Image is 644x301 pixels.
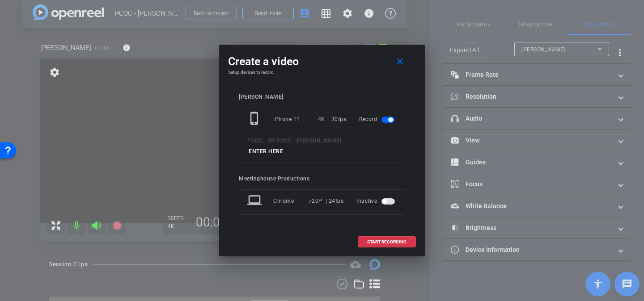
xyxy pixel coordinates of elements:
[228,70,416,75] h4: Setup devices to record
[394,56,406,67] mat-icon: close
[356,193,397,209] div: Inactive
[228,54,416,70] div: Create a video
[273,193,309,209] div: Chrome
[247,111,263,127] mat-icon: phone_iphone
[318,111,347,127] div: 4K | 30fps
[358,236,416,247] button: START RECORDING
[309,193,344,209] div: 720P | 24fps
[273,111,318,127] div: iPhone 11
[341,138,343,144] span: -
[359,111,397,127] div: Record
[239,176,405,182] div: Meetinghouse Productions
[247,193,263,209] mat-icon: laptop
[249,146,309,157] input: ENTER HERE
[247,138,275,144] span: PCOC - S9
[367,240,407,244] span: START RECORDING
[239,94,405,100] div: [PERSON_NAME]
[276,138,341,144] span: PCOC - [PERSON_NAME]
[275,138,277,144] span: -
